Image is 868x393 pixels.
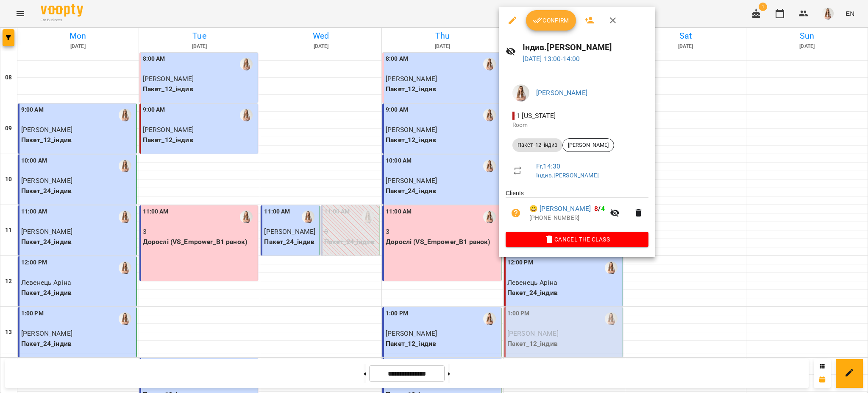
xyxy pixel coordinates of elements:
[536,89,587,97] a: [PERSON_NAME]
[506,232,648,247] button: Cancel the class
[512,84,529,101] img: 991d444c6ac07fb383591aa534ce9324.png
[529,214,605,222] p: [PHONE_NUMBER]
[594,205,604,213] b: /
[512,234,642,244] span: Cancel the class
[533,15,569,25] span: Confirm
[526,10,576,31] button: Confirm
[512,121,642,129] p: Room
[506,189,648,231] ul: Clients
[523,41,649,54] h6: Індив.[PERSON_NAME]
[523,55,580,63] a: [DATE] 13:00-14:00
[512,112,557,120] span: - 1 [US_STATE]
[536,172,599,179] a: Індив.[PERSON_NAME]
[536,162,560,170] a: Fr , 14:30
[562,138,614,152] div: [PERSON_NAME]
[529,204,591,214] a: 😀 [PERSON_NAME]
[512,141,562,149] span: Пакет_12_індив
[594,205,598,213] span: 8
[601,205,605,213] span: 4
[563,141,614,149] span: [PERSON_NAME]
